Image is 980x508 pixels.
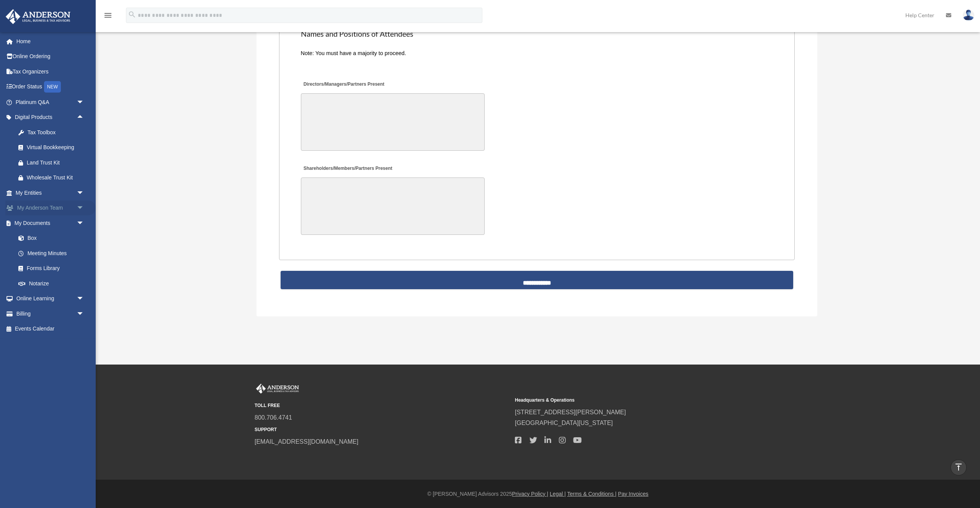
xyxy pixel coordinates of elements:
a: Platinum Q&Aarrow_drop_down [5,94,96,110]
img: Anderson Advisors Platinum Portal [255,384,301,394]
span: arrow_drop_down [77,306,92,322]
a: My Anderson Teamarrow_drop_down [5,200,96,216]
i: search [128,10,136,19]
a: 800.706.4741 [255,414,292,421]
span: arrow_drop_down [77,94,92,110]
a: [EMAIL_ADDRESS][DOMAIN_NAME] [255,438,358,445]
a: My Documentsarrow_drop_down [5,215,96,231]
img: User Pic [963,10,974,21]
a: Meeting Minutes [11,246,92,261]
div: © [PERSON_NAME] Advisors 2025 [96,489,980,499]
span: Note: You must have a majority to proceed. [301,50,406,56]
a: Tax Toolbox [11,125,96,140]
a: Events Calendar [5,321,96,337]
a: My Entitiesarrow_drop_down [5,185,96,200]
div: Land Trust Kit [27,158,86,168]
a: [GEOGRAPHIC_DATA][US_STATE] [515,420,613,426]
div: NEW [44,81,61,93]
a: vertical_align_top [951,459,967,475]
i: menu [103,11,113,20]
span: arrow_drop_up [77,110,92,125]
div: Tax Toolbox [27,128,86,137]
a: Billingarrow_drop_down [5,306,96,321]
a: Notarize [11,276,96,291]
span: arrow_drop_down [77,215,92,231]
a: Wholesale Trust Kit [11,170,96,186]
a: Pay Invoices [618,491,648,497]
small: Headquarters & Operations [515,396,770,404]
a: Terms & Conditions | [567,491,617,497]
a: Privacy Policy | [512,491,549,497]
span: arrow_drop_down [77,185,92,201]
small: SUPPORT [255,426,510,434]
a: Online Learningarrow_drop_down [5,291,96,306]
label: Directors/Managers/Partners Present [301,79,387,90]
h2: Names and Positions of Attendees [301,29,773,39]
a: Land Trust Kit [11,155,96,170]
label: Shareholders/Members/Partners Present [301,164,394,174]
a: menu [103,13,113,20]
a: Online Ordering [5,49,96,64]
i: vertical_align_top [954,462,963,472]
a: Digital Productsarrow_drop_up [5,110,96,125]
div: Virtual Bookkeeping [27,143,86,152]
a: Legal | [550,491,566,497]
a: Virtual Bookkeeping [11,140,96,155]
div: Wholesale Trust Kit [27,173,86,182]
small: TOLL FREE [255,402,510,410]
a: [STREET_ADDRESS][PERSON_NAME] [515,409,626,415]
a: Home [5,34,96,49]
a: Box [11,231,96,246]
span: arrow_drop_down [77,291,92,307]
span: arrow_drop_down [77,200,92,216]
img: Anderson Advisors Platinum Portal [3,9,73,24]
a: Tax Organizers [5,64,96,79]
a: Order StatusNEW [5,79,96,95]
a: Forms Library [11,261,96,276]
